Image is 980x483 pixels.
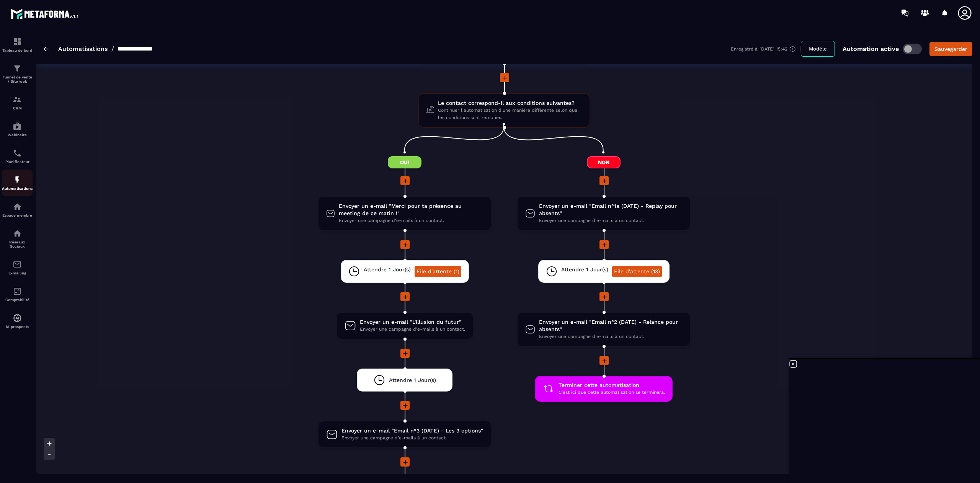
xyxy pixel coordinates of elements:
[2,143,33,170] a: schedulerschedulerPlanificateur
[843,45,899,52] p: Automation active
[539,217,682,224] span: Envoyer une campagne d'e-mails à un contact.
[539,318,682,333] span: Envoyer un e-mail "Email n°2 (DATE) - Relance pour absents"
[2,58,33,89] a: formationformationTunnel de vente / Site web
[2,75,33,83] p: Tunnel de vente / Site web
[13,122,22,131] img: automations
[2,298,33,302] p: Comptabilité
[111,45,114,52] span: /
[341,434,483,442] span: Envoyer une campagne d'e-mails à un contact.
[13,287,22,296] img: accountant
[2,223,33,254] a: social-networksocial-networkRéseaux Sociaux
[360,326,465,333] span: Envoyer une campagne d'e-mails à un contact.
[2,325,33,329] p: IA prospects
[2,213,33,217] p: Espace membre
[13,313,22,323] img: automations
[388,156,421,168] span: Oui
[539,333,682,340] span: Envoyer une campagne d'e-mails à un contact.
[2,31,33,58] a: formationformationTableau de bord
[2,160,33,164] p: Planificateur
[58,45,108,52] a: Automatisations
[2,281,33,308] a: accountantaccountantComptabilité
[13,95,22,104] img: formation
[13,202,22,211] img: automations
[759,46,787,52] p: [DATE] 15:42
[2,170,33,196] a: automationsautomationsAutomatisations
[13,148,22,158] img: scheduler
[2,116,33,143] a: automationsautomationsWebinaire
[2,48,33,52] p: Tableau de bord
[539,202,682,217] span: Envoyer un e-mail "Email n°1a (DATE) - Replay pour absents"
[13,175,22,184] img: automations
[44,47,49,51] img: arrow
[13,37,22,46] img: formation
[612,266,662,277] a: File d'attente (13)
[13,229,22,238] img: social-network
[438,107,582,121] span: Continuer l'automatisation d'une manière différente selon que les conditions sont remplies.
[341,427,483,434] span: Envoyer un e-mail "Email n°3 (DATE) - Les 3 options"
[2,196,33,223] a: automationsautomationsEspace membre
[2,254,33,281] a: emailemailE-mailing
[364,266,411,273] span: Attendre 1 Jour(s)
[561,266,608,273] span: Attendre 1 Jour(s)
[13,64,22,73] img: formation
[415,266,461,277] a: File d'attente (1)
[339,202,483,217] span: Envoyer un e-mail "Merci pour ta présence au meeting de ce matin !"
[929,42,972,56] button: Sauvegarder
[2,186,33,191] p: Automatisations
[731,46,801,52] div: Enregistré à
[2,106,33,110] p: CRM
[2,240,33,248] p: Réseaux Sociaux
[801,41,835,57] button: Modèle
[11,7,80,21] img: logo
[360,318,465,326] span: Envoyer un e-mail "L'Illusion du futur"
[559,382,665,389] span: Terminer cette automatisation
[389,377,436,384] span: Attendre 1 Jour(s)
[587,156,621,168] span: Non
[339,217,483,224] span: Envoyer une campagne d'e-mails à un contact.
[559,389,665,396] span: C'est ici que cette automatisation se terminera.
[2,133,33,137] p: Webinaire
[13,260,22,269] img: email
[934,45,967,53] div: Sauvegarder
[2,271,33,275] p: E-mailing
[438,100,582,107] span: Le contact correspond-il aux conditions suivantes?
[2,89,33,116] a: formationformationCRM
